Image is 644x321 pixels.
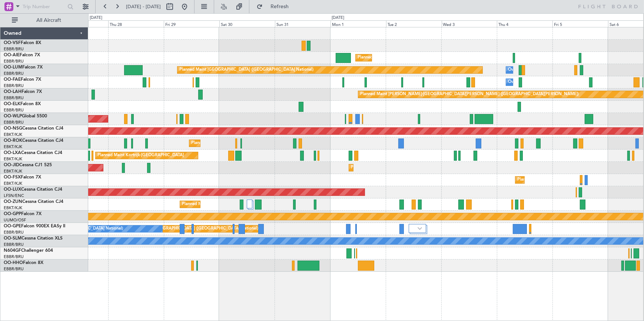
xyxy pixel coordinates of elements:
div: Wed 3 [442,20,497,27]
a: EBKT/KJK [4,144,22,150]
a: EBBR/BRU [4,254,24,260]
span: OO-AIE [4,53,20,57]
div: Planned Maint Kortrijk-[GEOGRAPHIC_DATA] [351,162,437,173]
a: OO-NSGCessna Citation CJ4 [4,126,63,131]
a: EBKT/KJK [4,132,22,137]
a: OO-VSFFalcon 8X [4,41,41,45]
a: OO-WLPGlobal 5500 [4,114,47,118]
a: EBKT/KJK [4,168,22,174]
a: OO-JIDCessna CJ1 525 [4,163,52,167]
div: Planned Maint [GEOGRAPHIC_DATA] ([GEOGRAPHIC_DATA] National) [179,64,313,76]
span: [DATE] - [DATE] [126,3,161,10]
a: EBBR/BRU [4,58,24,64]
a: OO-LAHFalcon 7X [4,90,42,94]
a: OO-LUXCessna Citation CJ4 [4,187,62,192]
a: OO-AIEFalcon 7X [4,53,40,57]
a: N604GFChallenger 604 [4,248,53,253]
a: OO-FSXFalcon 7X [4,175,41,180]
a: EBBR/BRU [4,95,24,101]
span: OO-WLP [4,114,22,118]
div: Fri 5 [552,20,608,27]
a: OO-GPEFalcon 900EX EASy II [4,224,65,228]
span: OO-FSX [4,175,21,180]
a: LFSN/ENC [4,193,24,198]
div: Sat 30 [219,20,275,27]
div: Owner Melsbroek Air Base [508,77,558,88]
a: EBBR/BRU [4,71,24,76]
a: OO-LUMFalcon 7X [4,65,43,70]
span: OO-JID [4,163,19,167]
span: OO-GPP [4,212,21,216]
a: EBBR/BRU [4,120,24,125]
span: OO-LUM [4,65,22,70]
div: Planned Maint [GEOGRAPHIC_DATA] ([GEOGRAPHIC_DATA]) [358,52,474,63]
a: OO-FAEFalcon 7X [4,77,41,82]
a: EBBR/BRU [4,266,24,272]
span: OO-VSF [4,41,21,45]
span: OO-NSG [4,126,22,131]
a: EBKT/KJK [4,181,22,186]
input: Trip Number [23,1,65,12]
span: OO-ROK [4,138,22,143]
button: All Aircraft [8,14,80,26]
a: OO-ZUNCessna Citation CJ4 [4,200,63,204]
div: [DATE] [90,15,102,21]
span: All Aircraft [19,18,78,23]
span: Refresh [264,4,295,9]
div: Owner Melsbroek Air Base [508,64,558,76]
a: EBBR/BRU [4,242,24,247]
div: Planned Maint Kortrijk-[GEOGRAPHIC_DATA] [97,150,184,161]
span: OO-LUX [4,187,21,192]
div: Tue 2 [386,20,442,27]
div: [DATE] [332,15,344,21]
div: Planned Maint Kortrijk-[GEOGRAPHIC_DATA] [517,174,604,185]
div: Planned Maint Kortrijk-[GEOGRAPHIC_DATA] [191,138,278,149]
button: Refresh [253,1,298,13]
div: Mon 1 [331,20,386,27]
a: OO-SLMCessna Citation XLS [4,236,63,241]
img: arrow-gray.svg [418,227,422,230]
div: Thu 28 [108,20,164,27]
span: OO-GPE [4,224,21,228]
a: EBKT/KJK [4,156,22,162]
div: Planned Maint [PERSON_NAME]-[GEOGRAPHIC_DATA][PERSON_NAME] ([GEOGRAPHIC_DATA][PERSON_NAME]) [360,89,579,100]
a: EBBR/BRU [4,230,24,235]
a: OO-HHOFalcon 8X [4,261,43,265]
a: EBBR/BRU [4,107,24,113]
a: OO-GPPFalcon 7X [4,212,42,216]
div: Thu 4 [497,20,552,27]
span: OO-ZUN [4,200,22,204]
a: EBKT/KJK [4,205,22,211]
div: Planned Maint [GEOGRAPHIC_DATA] ([GEOGRAPHIC_DATA] National) [124,223,258,234]
span: OO-LXA [4,151,21,155]
span: OO-FAE [4,77,21,82]
span: N604GF [4,248,21,253]
div: Fri 29 [164,20,219,27]
a: EBBR/BRU [4,46,24,52]
a: OO-ROKCessna Citation CJ4 [4,138,63,143]
a: OO-LXACessna Citation CJ4 [4,151,62,155]
div: Sun 31 [275,20,331,27]
span: OO-ELK [4,102,20,106]
a: EBBR/BRU [4,83,24,88]
span: OO-LAH [4,90,21,94]
a: OO-ELKFalcon 8X [4,102,41,106]
span: OO-HHO [4,261,23,265]
span: OO-SLM [4,236,21,241]
div: Planned Maint Kortrijk-[GEOGRAPHIC_DATA] [182,199,268,210]
a: UUMO/OSF [4,217,26,223]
